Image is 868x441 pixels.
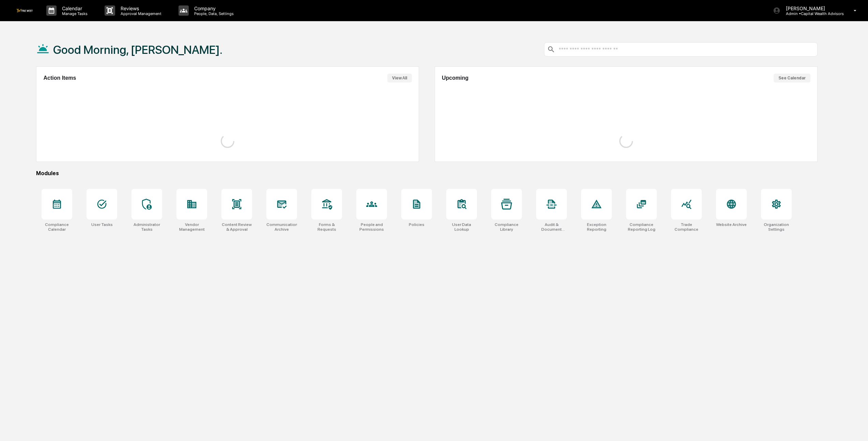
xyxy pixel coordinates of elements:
[36,170,817,177] div: Modules
[115,11,165,16] p: Approval Management
[42,222,72,232] div: Compliance Calendar
[189,5,237,11] p: Company
[780,11,844,16] p: Admin • Capital Wealth Advisors
[761,222,792,232] div: Organization Settings
[581,222,612,232] div: Exception Reporting
[16,9,33,12] img: logo
[311,222,342,232] div: Forms & Requests
[43,75,76,81] h2: Action Items
[442,75,468,81] h2: Upcoming
[716,222,747,227] div: Website Archive
[189,11,237,16] p: People, Data, Settings
[409,222,424,227] div: Policies
[780,5,844,11] p: [PERSON_NAME]
[626,222,657,232] div: Compliance Reporting Log
[131,222,162,232] div: Administrator Tasks
[53,43,222,57] h1: Good Morning, [PERSON_NAME].
[57,11,91,16] p: Manage Tasks
[176,222,207,232] div: Vendor Management
[774,74,810,82] button: See Calendar
[115,5,165,11] p: Reviews
[671,222,702,232] div: Trade Compliance
[356,222,387,232] div: People and Permissions
[491,222,522,232] div: Compliance Library
[91,222,113,227] div: User Tasks
[57,5,91,11] p: Calendar
[266,222,297,232] div: Communications Archive
[387,74,412,82] button: View All
[446,222,477,232] div: User Data Lookup
[221,222,252,232] div: Content Review & Approval
[536,222,567,232] div: Audit & Document Logs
